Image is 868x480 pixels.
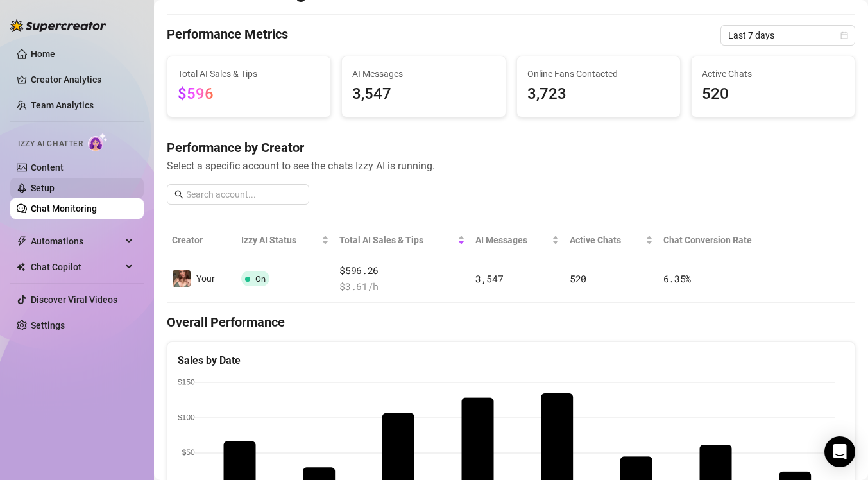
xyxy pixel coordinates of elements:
span: 520 [702,82,844,107]
span: Chat Copilot [31,257,122,277]
div: Sales by Date [178,352,844,368]
span: 6.35 % [663,272,692,285]
a: Settings [31,320,65,330]
span: Total AI Sales & Tips [339,233,455,247]
span: AI Messages [352,67,495,81]
img: logo-BBDzfeDw.svg [10,19,106,32]
th: Chat Conversion Rate [658,225,787,255]
img: AI Chatter [88,133,108,151]
span: Active Chats [702,67,844,81]
h4: Performance by Creator [167,139,855,157]
span: 3,547 [475,272,504,285]
th: AI Messages [470,225,565,255]
th: Izzy AI Status [236,225,334,255]
span: 3,547 [352,82,495,107]
span: Active Chats [570,233,643,247]
span: $596 [178,85,214,103]
img: Chat Copilot [17,262,25,271]
a: Chat Monitoring [31,203,97,214]
span: Izzy AI Status [241,233,319,247]
span: thunderbolt [17,236,27,246]
span: Last 7 days [728,26,847,45]
input: Search account... [186,187,302,201]
a: Team Analytics [31,100,94,110]
a: Setup [31,183,55,193]
a: Content [31,162,64,173]
span: $596.26 [339,263,465,279]
span: 3,723 [527,82,670,107]
h4: Performance Metrics [167,25,288,46]
span: Total AI Sales & Tips [178,67,320,81]
span: Automations [31,231,122,252]
th: Total AI Sales & Tips [334,225,470,255]
a: Creator Analytics [31,69,133,90]
a: Home [31,49,55,59]
span: AI Messages [475,233,549,247]
h4: Overall Performance [167,313,855,331]
span: Select a specific account to see the chats Izzy AI is running. [167,158,855,174]
div: Open Intercom Messenger [824,436,855,467]
img: Your [173,270,191,287]
span: calendar [840,31,848,39]
span: $ 3.61 /h [339,279,465,295]
th: Creator [167,225,236,255]
a: Discover Viral Videos [31,295,117,305]
span: search [174,190,183,199]
span: 520 [570,272,586,285]
span: Your [196,273,215,284]
th: Active Chats [565,225,658,255]
span: On [255,274,266,284]
span: Izzy AI Chatter [18,138,83,150]
span: Online Fans Contacted [527,67,670,81]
